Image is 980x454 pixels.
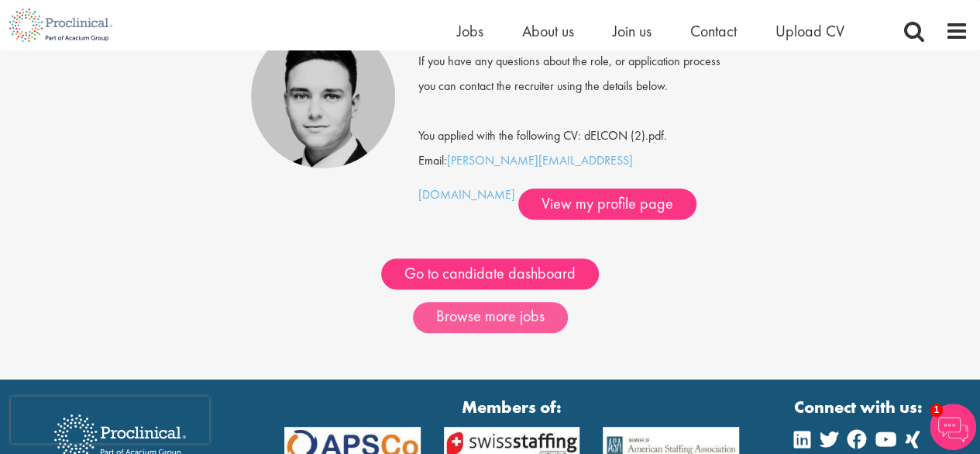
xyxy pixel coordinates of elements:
a: Jobs [457,21,483,41]
a: Upload CV [775,21,844,41]
img: Chatbot [930,404,976,450]
img: Connor Lynes [251,24,395,168]
a: Join us [613,21,652,41]
a: View my profile page [518,189,696,220]
strong: Connect with us: [794,395,926,419]
strong: Members of: [284,395,740,419]
iframe: reCAPTCHA [11,397,209,443]
div: Email: [418,24,730,220]
a: [PERSON_NAME][EMAIL_ADDRESS][DOMAIN_NAME] [418,152,633,203]
a: About us [522,21,574,41]
a: Contact [690,21,737,41]
a: Go to candidate dashboard [381,258,599,289]
a: Browse more jobs [413,302,568,333]
span: 1 [930,404,943,417]
div: If you have any questions about the role, or application process you can contact the recruiter us... [407,49,741,99]
div: You applied with the following CV: dELCON (2).pdf. [407,99,741,148]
